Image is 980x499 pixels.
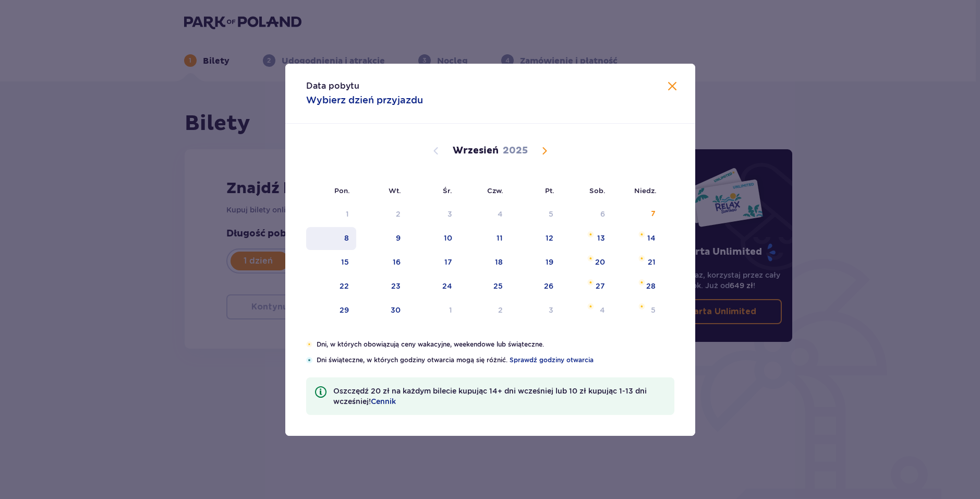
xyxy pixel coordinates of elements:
[561,299,612,322] td: sobota, 4 października 2025
[612,251,663,274] td: niedziela, 21 września 2025
[487,186,503,195] small: Czw.
[408,227,459,250] td: środa, 10 września 2025
[597,233,605,243] div: 13
[444,257,452,267] div: 17
[443,186,452,195] small: Śr.
[493,281,503,291] div: 25
[396,233,401,243] div: 9
[561,203,612,226] td: Not available. sobota, 6 września 2025
[340,305,349,315] div: 29
[544,281,553,291] div: 26
[444,233,452,243] div: 10
[510,251,561,274] td: piątek, 19 września 2025
[510,299,561,322] td: piątek, 3 października 2025
[306,203,357,226] td: Not available. poniedziałek, 1 września 2025
[306,251,357,274] td: poniedziałek, 15 września 2025
[589,186,606,195] small: Sob.
[498,305,503,315] div: 2
[561,227,612,250] td: sobota, 13 września 2025
[453,145,499,157] p: Wrzesień
[561,251,612,274] td: sobota, 20 września 2025
[356,251,408,274] td: wtorek, 16 września 2025
[510,275,561,298] td: piątek, 26 września 2025
[634,186,657,195] small: Niedz.
[449,305,452,315] div: 1
[600,305,605,315] div: 4
[442,281,452,291] div: 24
[595,257,605,267] div: 20
[341,257,349,267] div: 15
[393,257,401,267] div: 16
[546,233,553,243] div: 12
[340,281,349,291] div: 22
[344,233,349,243] div: 8
[503,145,528,157] p: 2025
[549,209,553,219] div: 5
[561,275,612,298] td: sobota, 27 września 2025
[510,227,561,250] td: piątek, 12 września 2025
[408,299,459,322] td: środa, 1 października 2025
[459,299,510,322] td: czwartek, 2 października 2025
[545,186,554,195] small: Pt.
[408,275,459,298] td: środa, 24 września 2025
[389,186,401,195] small: Wt.
[317,340,674,349] p: Dni, w których obowiązują ceny wakacyjne, weekendowe lub świąteczne.
[497,233,503,243] div: 11
[306,227,357,250] td: poniedziałek, 8 września 2025
[391,281,401,291] div: 23
[459,275,510,298] td: czwartek, 25 września 2025
[459,203,510,226] td: Not available. czwartek, 4 września 2025
[285,124,695,340] div: Calendar
[459,227,510,250] td: czwartek, 11 września 2025
[396,209,401,219] div: 2
[356,203,408,226] td: Not available. wtorek, 2 września 2025
[334,186,350,195] small: Pon.
[346,209,349,219] div: 1
[600,209,605,219] div: 6
[391,305,401,315] div: 30
[612,275,663,298] td: niedziela, 28 września 2025
[612,299,663,322] td: niedziela, 5 października 2025
[356,275,408,298] td: wtorek, 23 września 2025
[408,203,459,226] td: Not available. środa, 3 września 2025
[596,281,605,291] div: 27
[356,227,408,250] td: wtorek, 9 września 2025
[495,257,503,267] div: 18
[612,203,663,226] td: Not available. niedziela, 7 września 2025
[498,209,503,219] div: 4
[356,299,408,322] td: wtorek, 30 września 2025
[510,203,561,226] td: Not available. piątek, 5 września 2025
[306,299,357,322] td: poniedziałek, 29 września 2025
[447,209,452,219] div: 3
[408,251,459,274] td: środa, 17 września 2025
[459,251,510,274] td: czwartek, 18 września 2025
[546,257,553,267] div: 19
[306,275,357,298] td: poniedziałek, 22 września 2025
[549,305,553,315] div: 3
[612,227,663,250] td: niedziela, 14 września 2025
